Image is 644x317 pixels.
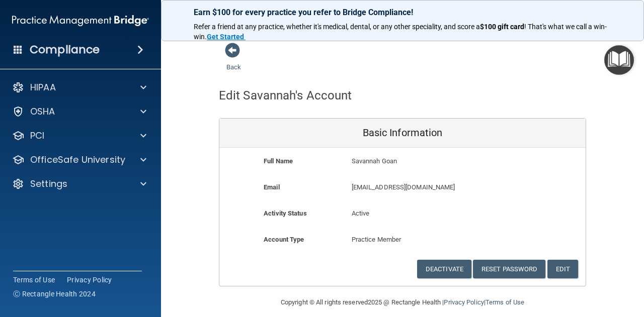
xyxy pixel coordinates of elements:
iframe: Drift Widget Chat Controller [594,248,632,286]
b: Email [264,183,280,191]
strong: $100 gift card [480,23,524,31]
a: OSHA [12,105,146,118]
a: Settings [12,178,146,190]
a: Back [226,51,241,71]
p: HIPAA [30,81,56,93]
a: PCI [12,130,146,142]
p: Active [352,207,454,220]
div: Basic Information [219,119,586,148]
a: Get Started [207,33,246,41]
a: Terms of Use [13,275,55,285]
b: Activity Status [264,209,307,217]
p: OSHA [30,105,55,118]
span: ! That's what we call a win-win. [194,23,607,41]
p: OfficeSafe University [30,154,125,166]
p: Practice Member [352,234,454,246]
strong: Get Started [207,33,244,41]
a: Privacy Policy [444,298,484,306]
p: PCI [30,130,44,142]
b: Full Name [264,157,293,165]
button: Deactivate [417,260,471,278]
p: Settings [30,178,67,190]
a: OfficeSafe University [12,154,146,166]
a: Terms of Use [486,298,524,306]
p: Earn $100 for every practice you refer to Bridge Compliance! [194,8,611,17]
p: Savannah Goan [352,155,512,167]
h4: Compliance [30,43,100,57]
p: [EMAIL_ADDRESS][DOMAIN_NAME] [352,181,512,193]
b: Account Type [264,236,304,243]
a: HIPAA [12,81,146,93]
a: Privacy Policy [67,275,112,285]
span: Ⓒ Rectangle Health 2024 [13,289,96,299]
button: Reset Password [473,260,545,278]
h4: Edit Savannah's Account [219,89,352,102]
img: PMB logo [12,11,149,31]
span: Refer a friend at any practice, whether it's medical, dental, or any other speciality, and score a [194,23,480,31]
button: Edit [547,260,578,278]
button: Open Resource Center [604,45,634,75]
